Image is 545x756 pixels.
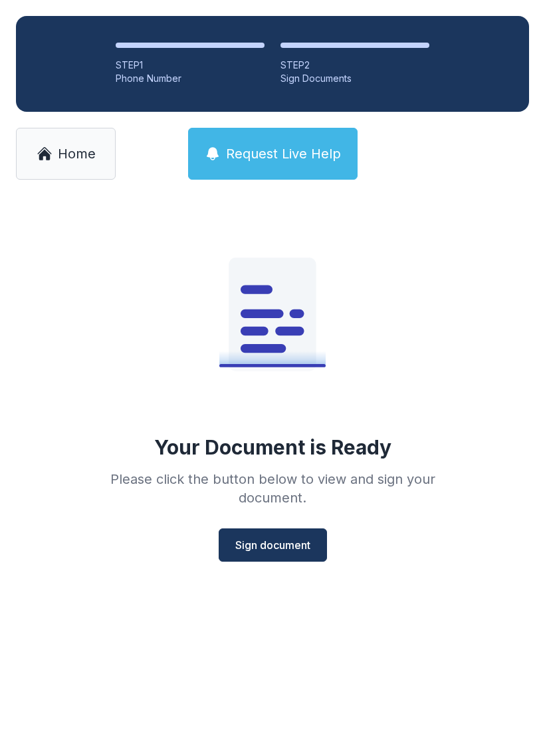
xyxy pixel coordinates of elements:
[81,470,464,507] div: Please click the button below to view and sign your document.
[116,72,265,85] div: Phone Number
[116,59,265,72] div: STEP 1
[280,72,429,85] div: Sign Documents
[58,144,96,163] span: Home
[226,144,341,163] span: Request Live Help
[280,59,429,72] div: STEP 2
[235,537,310,553] span: Sign document
[154,435,391,459] div: Your Document is Ready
